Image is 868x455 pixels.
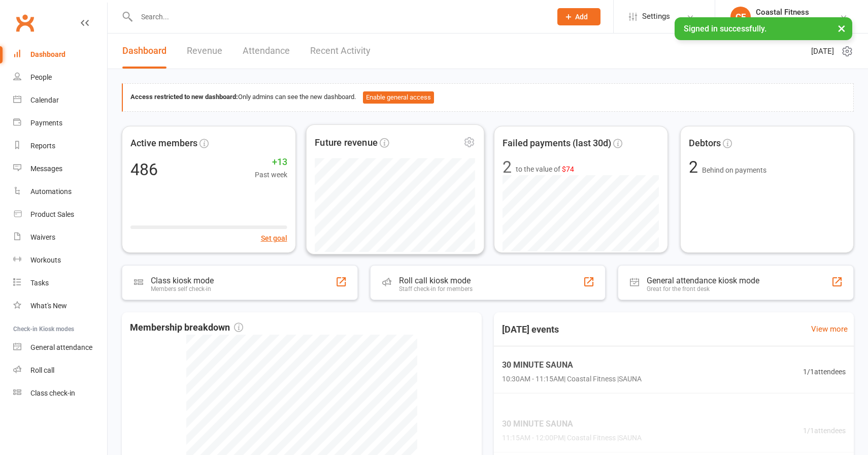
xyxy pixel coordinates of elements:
div: Members self check-in [151,285,214,292]
div: Dashboard [30,50,65,58]
div: 486 [130,161,158,178]
span: [DATE] [811,45,834,57]
span: Add [575,13,588,21]
a: Recent Activity [310,34,371,69]
div: What's New [30,302,67,310]
span: Past week [255,169,287,180]
button: Add [557,8,600,25]
strong: Access restricted to new dashboard: [130,93,238,101]
div: Messages [30,165,62,173]
span: 30 MINUTE SAUNA [502,417,642,431]
h3: [DATE] events [494,320,567,339]
a: Class kiosk mode [13,382,107,405]
span: +13 [255,155,287,170]
div: General attendance kiosk mode [647,276,759,285]
div: Payments [30,119,62,127]
a: General attendance kiosk mode [13,336,107,359]
div: Staff check-in for members [399,285,473,292]
div: Automations [30,187,72,196]
div: Reports [30,142,55,150]
a: Waivers [13,226,107,249]
div: Coastal Fitness Movement [756,17,840,26]
a: Messages [13,157,107,180]
a: Clubworx [12,10,38,36]
input: Search... [133,10,544,24]
div: Workouts [30,256,61,264]
span: Signed in successfully. [684,24,766,34]
span: Future revenue [315,135,378,150]
span: 11:15AM - 12:00PM | Coastal Fitness | SAUNA [502,433,642,444]
div: Waivers [30,233,55,241]
a: People [13,66,107,89]
div: Calendar [30,96,59,104]
span: Active members [130,136,197,151]
a: Automations [13,180,107,203]
a: Dashboard [13,43,107,66]
a: Calendar [13,89,107,112]
div: Product Sales [30,210,74,218]
button: Enable general access [363,91,434,104]
span: 1 / 1 attendees [803,366,846,377]
a: Dashboard [122,34,166,69]
a: Attendance [243,34,290,69]
div: Tasks [30,279,49,287]
div: Only admins can see the new dashboard. [130,91,846,104]
span: Settings [642,5,670,28]
div: Roll call kiosk mode [399,276,473,285]
a: Tasks [13,272,107,295]
div: Roll call [30,366,54,374]
div: 2 [503,159,512,175]
div: CF [730,7,751,27]
div: Class kiosk mode [151,275,214,285]
div: Coastal Fitness [756,8,840,17]
div: Great for the front desk [647,285,759,292]
a: View more [811,323,848,335]
a: Payments [13,112,107,135]
a: Workouts [13,249,107,272]
span: Membership breakdown [130,320,243,335]
div: General attendance [30,343,92,351]
a: Reports [13,135,107,157]
div: People [30,73,52,81]
a: What's New [13,295,107,317]
span: Failed payments (last 30d) [503,136,611,151]
div: Class check-in [30,389,75,397]
button: Set goal [261,233,287,244]
span: 2 [689,157,702,177]
span: Debtors [689,136,721,151]
span: Behind on payments [702,166,766,174]
span: to the value of [516,164,574,175]
span: 1 / 1 attendees [803,425,846,436]
a: Roll call [13,359,107,382]
span: $74 [562,165,574,173]
span: 30 MINUTE SAUNA [502,359,642,372]
a: Product Sales [13,203,107,226]
a: Revenue [187,34,222,69]
span: 10:30AM - 11:15AM | Coastal Fitness | SAUNA [502,374,642,385]
button: × [832,17,851,39]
